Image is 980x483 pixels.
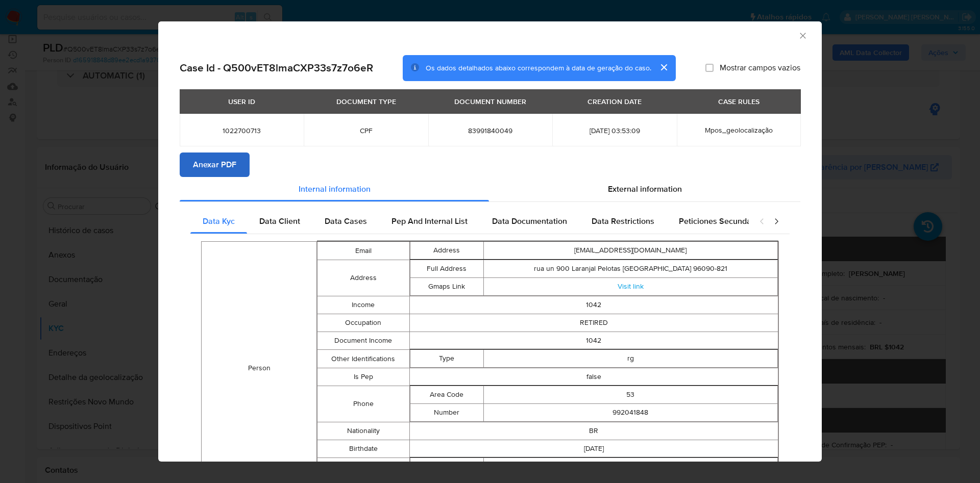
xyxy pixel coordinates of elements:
td: Address [410,242,483,260]
div: closure-recommendation-modal [158,21,822,462]
td: CPF [483,458,777,476]
td: Nationality [317,422,410,440]
span: Data Cases [325,215,367,227]
td: 1042 [409,296,778,314]
div: DOCUMENT NUMBER [448,93,532,110]
span: Data Documentation [492,215,567,227]
span: Anexar PDF [193,154,236,176]
td: Other Identifications [317,350,410,368]
h2: Case Id - Q500vET8lmaCXP33s7z7o6eR [180,61,373,74]
td: Phone [317,386,410,422]
span: Mostrar campos vazios [720,63,800,73]
td: rua un 900 Laranjal Pelotas [GEOGRAPHIC_DATA] 96090-821 [483,260,777,278]
td: [EMAIL_ADDRESS][DOMAIN_NAME] [483,242,777,260]
span: Os dados detalhados abaixo correspondem à data de geração do caso. [426,63,651,73]
span: 83991840049 [440,126,540,135]
td: Birthdate [317,440,410,458]
span: External information [608,183,682,195]
div: USER ID [222,93,261,110]
button: Anexar PDF [180,152,250,177]
span: Mpos_geolocalização [705,125,773,135]
td: 1042 [409,332,778,350]
td: Email [317,242,410,260]
span: [DATE] 03:53:09 [565,126,664,135]
button: Fechar a janela [798,31,807,40]
td: RETIRED [409,314,778,332]
div: Detailed info [180,177,800,201]
td: Full Address [410,260,483,278]
td: Is Pep [317,368,410,386]
td: rg [483,350,777,368]
div: DOCUMENT TYPE [330,93,402,110]
span: Peticiones Secundarias [679,215,765,227]
span: CPF [316,126,415,135]
td: Address [317,260,410,296]
td: Number [410,404,483,422]
div: CASE RULES [712,93,766,110]
input: Mostrar campos vazios [705,64,714,72]
td: Type [410,350,483,368]
span: Data Kyc [203,215,235,227]
td: Income [317,296,410,314]
td: BR [409,422,778,440]
span: 1022700713 [192,126,291,135]
td: Type [410,458,483,476]
td: Document Income [317,332,410,350]
td: false [409,368,778,386]
td: 53 [483,386,777,404]
td: Gmaps Link [410,278,483,296]
a: Visit link [618,281,644,291]
div: CREATION DATE [581,93,648,110]
button: cerrar [651,55,676,80]
td: Area Code [410,386,483,404]
td: Occupation [317,314,410,332]
span: Data Restrictions [592,215,654,227]
span: Data Client [259,215,300,227]
span: Internal information [299,183,371,195]
span: Pep And Internal List [391,215,468,227]
td: [DATE] [409,440,778,458]
div: Detailed internal info [190,209,749,234]
td: 992041848 [483,404,777,422]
